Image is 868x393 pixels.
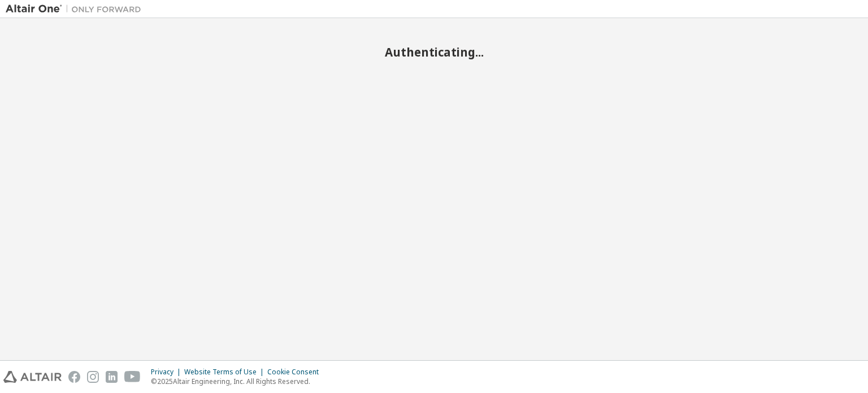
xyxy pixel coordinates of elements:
[106,371,118,383] img: linkedin.svg
[151,368,184,377] div: Privacy
[87,371,99,383] img: instagram.svg
[6,45,862,59] h2: Authenticating...
[267,368,325,377] div: Cookie Consent
[3,371,62,383] img: altair_logo.svg
[184,368,267,377] div: Website Terms of Use
[6,3,147,15] img: Altair One
[151,377,325,386] p: © 2025 Altair Engineering, Inc. All Rights Reserved.
[124,371,141,383] img: youtube.svg
[68,371,80,383] img: facebook.svg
